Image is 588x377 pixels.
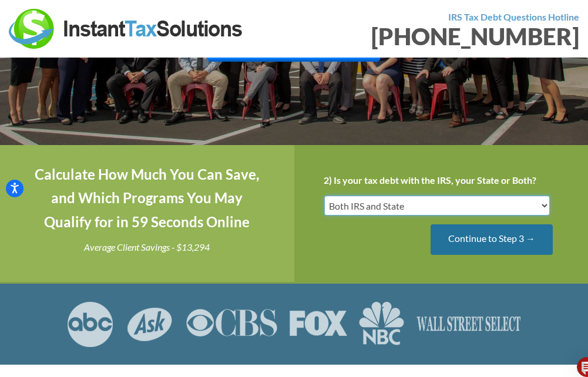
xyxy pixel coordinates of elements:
img: Instant Tax Solutions Logo [9,9,244,49]
a: Instant Tax Solutions Logo [9,22,244,33]
img: NBC [359,301,404,347]
h4: Calculate How Much You Can Save, and Which Programs You May Qualify for in 59 Seconds Online [29,163,265,234]
i: Average Client Savings - $13,294 [84,241,210,253]
div: [PHONE_NUMBER] [303,25,580,48]
label: 2) Is your tax debt with the IRS, your State or Both? [324,174,536,187]
img: ASK [126,301,174,347]
img: ABC [66,301,114,347]
img: FOX [289,301,347,347]
img: Wall Street Select [416,301,522,347]
input: Continue to Step 3 → [431,224,553,254]
img: CBS [186,301,277,347]
strong: IRS Tax Debt Questions Hotline [448,11,579,22]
